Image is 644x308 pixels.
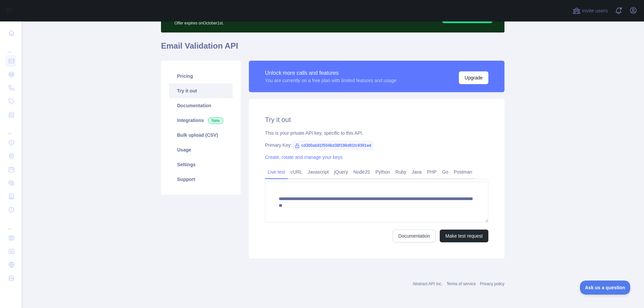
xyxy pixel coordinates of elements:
a: Privacy policy [480,282,504,286]
a: Live test [265,167,288,177]
a: Go [439,167,451,177]
div: ... [5,40,16,54]
h2: Try it out [265,115,488,124]
iframe: Toggle Customer Support [580,281,631,295]
a: Documentation [393,230,436,242]
div: You are currently on a free plan with limited features and usage [265,77,396,84]
a: PHP [424,167,439,177]
a: Documentation [169,98,233,113]
button: Make test request [440,230,488,242]
a: NodeJS [351,167,373,177]
a: jQuery [331,167,351,177]
a: Create, rotate and manage your keys [265,155,342,160]
button: Invite users [571,5,609,16]
div: Primary Key: [265,142,488,148]
a: Pricing [169,69,233,83]
button: Upgrade [459,71,488,84]
a: Ruby [393,167,409,177]
div: ... [5,122,16,135]
a: Integrations New [169,113,233,128]
a: Usage [169,142,233,157]
span: Invite users [582,7,608,15]
a: Settings [169,157,233,172]
span: New [208,117,223,124]
a: Bulk upload (CSV) [169,128,233,142]
h1: Email Validation API [161,41,504,57]
a: Abstract API Inc. [413,282,443,286]
div: This is your private API key, specific to this API. [265,130,488,136]
div: ... [5,217,16,231]
a: Support [169,172,233,187]
a: Terms of service [446,282,476,286]
a: Postman [451,167,475,177]
a: Javascript [305,167,331,177]
span: cd300ab81f5046d38f196d91fc9391ed [292,140,374,150]
a: Java [409,167,425,177]
a: cURL [288,167,305,177]
div: Unlock more calls and features [265,69,396,77]
p: Offer expires on October 1st. [174,18,359,26]
a: Python [373,167,393,177]
a: Try it out [169,83,233,98]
